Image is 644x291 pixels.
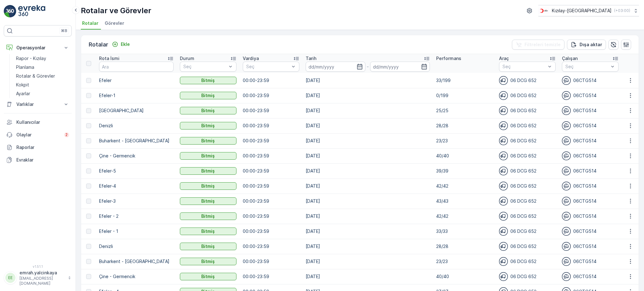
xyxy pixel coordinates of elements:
button: Bitmiş [180,92,236,99]
td: [DATE] [303,148,433,163]
div: 06CTG514 [562,106,619,115]
div: Toggle Row Selected [86,259,91,264]
div: 06 DCG 652 [499,91,556,100]
p: Seç [502,63,546,70]
td: [DATE] [303,163,433,178]
p: 00:00-23:59 [243,107,299,114]
img: logo [4,5,16,18]
button: Bitmiş [180,243,236,250]
div: Toggle Row Selected [86,123,91,128]
p: Çine - Germencik [99,273,174,280]
p: Efeler [99,77,174,84]
p: 43/43 [436,198,493,204]
a: Rapor - Kızılay [14,54,72,63]
p: Bitmiş [201,168,215,174]
img: svg%3e [499,76,508,85]
p: Bitmiş [201,258,215,265]
p: Varlıklar [16,101,59,107]
p: Rotalar ve Görevler [81,6,151,16]
button: Bitmiş [180,212,236,220]
p: Filtreleri temizle [525,41,561,48]
td: [DATE] [303,194,433,209]
p: ( +03:00 ) [614,8,630,13]
img: svg%3e [499,227,508,236]
div: Toggle Row Selected [86,274,91,279]
p: Bitmiş [201,228,215,234]
p: Ayarlar [16,91,30,97]
p: 00:00-23:59 [243,213,299,219]
p: 00:00-23:59 [243,228,299,234]
img: svg%3e [562,197,571,206]
img: svg%3e [562,91,571,100]
p: 28/28 [436,243,493,250]
button: Bitmiş [180,273,236,280]
p: Performans [436,55,461,62]
button: Bitmiş [180,167,236,175]
p: Rotalar & Görevler [16,73,55,79]
input: dd/mm/yyyy [370,62,430,72]
a: Ayarlar [14,89,72,98]
div: Toggle Row Selected [86,153,91,158]
p: Denizli [99,123,174,129]
td: [DATE] [303,224,433,239]
button: Filtreleri temizle [512,40,564,50]
p: Durum [180,55,194,62]
img: svg%3e [499,167,508,175]
button: Bitmiş [180,182,236,190]
p: Planlama [16,64,34,70]
p: 42/42 [436,183,493,189]
div: Toggle Row Selected [86,199,91,204]
p: Seç [565,63,609,70]
p: 42/42 [436,213,493,219]
div: 06CTG514 [562,167,619,175]
div: 06CTG514 [562,242,619,251]
p: Raporlar [16,144,69,151]
p: Evraklar [16,157,69,163]
p: Rota İsmi [99,55,119,62]
img: svg%3e [499,242,508,251]
button: Bitmiş [180,152,236,160]
td: [DATE] [303,254,433,269]
p: 33/199 [436,77,493,84]
div: 06 DCG 652 [499,257,556,266]
p: Efeler-1 [99,92,174,99]
span: Görevler [105,20,124,26]
p: Operasyonlar [16,45,59,51]
div: 06 DCG 652 [499,272,556,281]
div: Toggle Row Selected [86,184,91,189]
div: 06CTG514 [562,91,619,100]
p: Seç [183,63,227,70]
p: Efeler-5 [99,168,174,174]
p: Efeler-4 [99,183,174,189]
div: 06 DCG 652 [499,167,556,175]
a: Olaylar2 [4,129,72,141]
button: EEemrah.yalcinkaya[EMAIL_ADDRESS][DOMAIN_NAME] [4,270,72,286]
a: Kullanıcılar [4,116,72,129]
div: 06CTG514 [562,197,619,206]
p: 00:00-23:59 [243,198,299,204]
button: Bitmiş [180,137,236,145]
p: Tarih [306,55,316,62]
p: 00:00-23:59 [243,138,299,144]
div: Toggle Row Selected [86,244,91,249]
p: Bitmiş [201,123,215,129]
img: svg%3e [562,227,571,236]
p: 00:00-23:59 [243,273,299,280]
div: Toggle Row Selected [86,93,91,98]
p: Vardiya [243,55,259,62]
a: Evraklar [4,154,72,166]
a: Planlama [14,63,72,72]
p: Bitmiş [201,107,215,114]
div: 06 DCG 652 [499,106,556,115]
div: 06 DCG 652 [499,212,556,221]
button: Bitmiş [180,122,236,129]
p: 00:00-23:59 [243,153,299,159]
p: emrah.yalcinkaya [19,270,65,276]
td: [DATE] [303,73,433,88]
p: Çine - Germencik [99,153,174,159]
p: 00:00-23:59 [243,168,299,174]
td: [DATE] [303,88,433,103]
a: Raporlar [4,141,72,154]
div: 06 DCG 652 [499,121,556,130]
div: 06CTG514 [562,76,619,85]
